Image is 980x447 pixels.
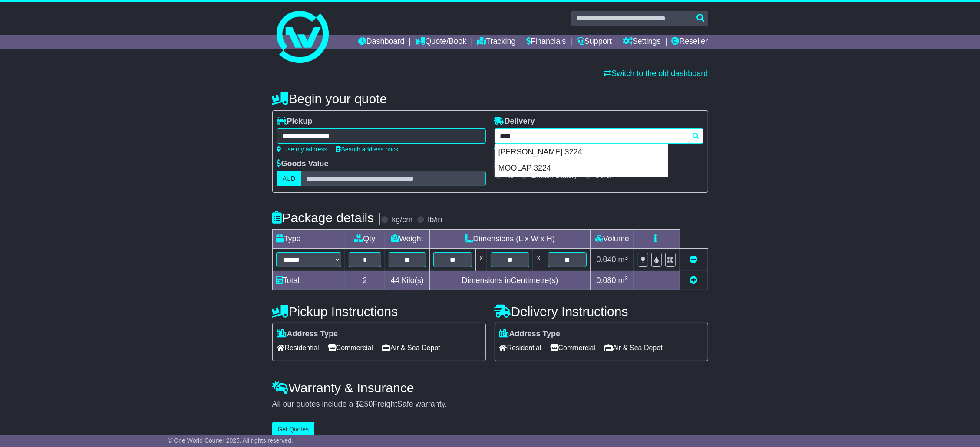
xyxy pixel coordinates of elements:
[272,400,708,409] div: All our quotes include a $ FreightSafe warranty.
[391,276,399,285] span: 44
[277,159,329,169] label: Goods Value
[671,35,708,49] a: Reseller
[429,271,591,290] td: Dimensions in Centimetre(s)
[360,400,373,408] span: 250
[623,35,661,49] a: Settings
[345,271,385,290] td: 2
[277,171,301,186] label: AUD
[690,255,698,264] a: Remove this item
[277,329,338,339] label: Address Type
[690,276,698,285] a: Add new item
[475,249,487,271] td: x
[495,128,703,144] typeahead: Please provide city
[618,255,628,264] span: m
[495,117,535,126] label: Delivery
[336,146,399,153] a: Search address book
[382,341,440,355] span: Air & Sea Depot
[428,215,442,225] label: lb/in
[272,210,381,225] h4: Package details |
[526,35,566,49] a: Financials
[272,381,708,395] h4: Warranty & Insurance
[533,249,544,271] td: x
[429,230,591,249] td: Dimensions (L x W x H)
[345,230,385,249] td: Qty
[277,117,313,126] label: Pickup
[277,341,319,355] span: Residential
[272,271,345,290] td: Total
[591,230,634,249] td: Volume
[272,230,345,249] td: Type
[477,35,515,49] a: Tracking
[168,437,293,444] span: © One World Courier 2025. All rights reserved.
[604,69,708,78] a: Switch to the old dashboard
[597,255,616,264] span: 0.040
[272,422,315,437] button: Get Quotes
[577,35,612,49] a: Support
[597,276,616,285] span: 0.080
[272,92,708,106] h4: Begin your quote
[358,35,405,49] a: Dashboard
[618,276,628,285] span: m
[415,35,466,49] a: Quote/Book
[272,304,486,319] h4: Pickup Instructions
[385,271,430,290] td: Kilo(s)
[385,230,430,249] td: Weight
[499,329,561,339] label: Address Type
[495,160,668,177] div: MOOLAP 3224
[495,144,668,161] div: [PERSON_NAME] 3224
[499,341,541,355] span: Residential
[604,341,663,355] span: Air & Sea Depot
[328,341,373,355] span: Commercial
[550,341,595,355] span: Commercial
[625,275,628,282] sup: 3
[625,254,628,261] sup: 3
[495,304,708,319] h4: Delivery Instructions
[392,215,412,225] label: kg/cm
[277,146,327,153] a: Use my address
